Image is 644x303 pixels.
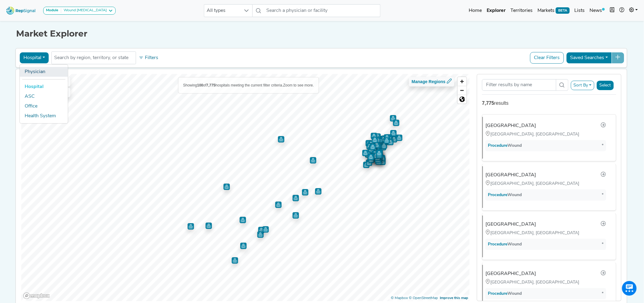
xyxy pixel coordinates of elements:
strong: Module [46,9,58,12]
div: Map marker [393,120,399,126]
div: Map marker [368,141,374,147]
div: Map marker [374,133,381,140]
div: [GEOGRAPHIC_DATA] [485,270,536,277]
div: Map marker [366,140,372,146]
div: Map marker [366,160,372,166]
a: MarketsBETA [535,5,572,17]
div: Wound [488,241,522,248]
a: Health System [20,111,68,121]
span: BETA [556,7,570,13]
div: Map marker [187,223,194,230]
span: Procedure [494,143,507,148]
button: Zoom in [458,77,467,86]
div: Map marker [373,153,379,159]
div: Map marker [376,150,382,157]
div: Map marker [362,150,369,156]
div: Map marker [368,154,374,160]
div: Map marker [292,195,299,201]
div: Map marker [376,149,383,156]
div: Map marker [240,243,247,249]
div: Map marker [302,189,308,196]
div: Map marker [371,133,377,139]
div: Map marker [232,257,238,264]
div: Map marker [379,159,386,165]
a: Go to hospital profile [601,171,606,179]
input: Search a physician or facility [264,4,380,17]
a: Map feedback [440,296,468,300]
button: ModuleWound [MEDICAL_DATA] [43,7,116,15]
div: Map marker [292,212,299,219]
div: Map marker [368,147,374,153]
div: Map marker [376,149,382,156]
div: Map marker [384,134,390,141]
button: Filters [137,53,160,63]
div: Wound [488,192,522,198]
div: results [482,100,616,107]
div: Map marker [240,217,246,223]
input: Search Term [482,79,556,91]
div: [GEOGRAPHIC_DATA] [485,122,536,129]
a: Lists [572,5,587,17]
button: Reset bearing to north [458,95,467,104]
div: Wound [MEDICAL_DATA] [61,8,107,13]
div: [GEOGRAPHIC_DATA], [GEOGRAPHIC_DATA] [485,131,606,138]
div: Map marker [375,157,381,163]
div: Wound [488,291,522,297]
button: Intel Book [607,5,617,17]
div: Map marker [374,136,380,143]
div: Map marker [376,152,382,158]
div: Map marker [365,151,371,158]
a: Physician [20,67,68,77]
strong: 7,775 [482,100,494,106]
span: Procedure [494,291,507,296]
a: Go to hospital profile [601,220,606,228]
div: Map marker [315,188,321,195]
button: Zoom out [458,86,467,95]
div: Map marker [369,144,376,150]
button: Manage Regions [409,77,454,86]
div: [GEOGRAPHIC_DATA] [485,221,536,228]
div: Map marker [390,115,396,122]
div: Map marker [372,150,378,157]
div: [GEOGRAPHIC_DATA], [GEOGRAPHIC_DATA] [485,279,606,286]
div: Map marker [380,136,386,142]
div: Map marker [380,144,386,150]
div: Map marker [372,137,378,143]
div: Map marker [376,150,383,156]
b: 7,775 [206,83,215,87]
div: Map marker [257,231,264,238]
div: Map marker [258,227,264,233]
div: Map marker [387,139,394,145]
a: Explorer [484,5,508,17]
div: Map marker [278,136,284,143]
div: Map marker [390,130,397,136]
span: Showing of hospitals meeting the current filter criteria. [183,83,283,87]
a: Home [466,5,484,17]
h1: Market Explorer [16,29,628,39]
div: Map marker [396,135,402,141]
div: Map marker [367,157,374,163]
a: OpenStreetMap [409,296,438,300]
div: Map marker [368,157,374,163]
div: Map marker [374,155,381,161]
div: Map marker [391,136,397,143]
div: [GEOGRAPHIC_DATA], [GEOGRAPHIC_DATA] [485,180,606,187]
span: Zoom to see more. [283,83,314,87]
button: Select [597,81,614,90]
div: [GEOGRAPHIC_DATA] [485,171,536,179]
span: Reset zoom [458,95,467,104]
a: Hospital [20,82,68,92]
div: [GEOGRAPHIC_DATA], [GEOGRAPHIC_DATA] [485,230,606,236]
div: Map marker [205,223,212,229]
b: 100 [197,83,203,87]
a: Go to hospital profile [601,270,606,278]
div: Map marker [375,158,382,165]
div: Map marker [369,145,375,152]
a: News [587,5,607,17]
span: Procedure [494,193,507,197]
div: Map marker [363,162,369,168]
button: Clear Filters [530,52,564,64]
a: Territories [508,5,535,17]
a: Mapbox [391,296,408,300]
